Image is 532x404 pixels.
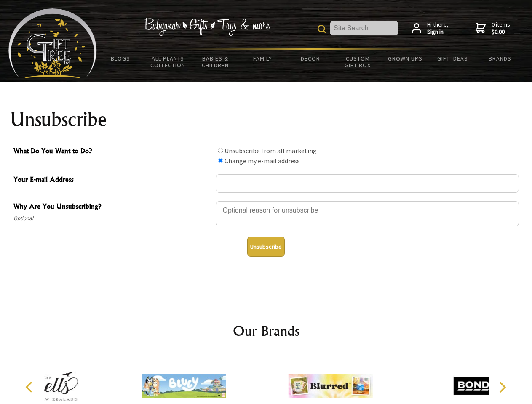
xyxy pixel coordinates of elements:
a: Brands [476,50,524,67]
span: Why Are You Unsubscribing? [13,201,211,213]
a: Babies & Children [192,50,239,74]
a: Custom Gift Box [334,50,382,74]
input: Site Search [330,21,398,35]
label: Change my e-mail address [225,157,300,165]
strong: $0.00 [492,28,510,36]
span: What Do You Want to Do? [13,146,211,158]
button: Next [493,378,511,396]
a: Hi there,Sign in [412,21,449,36]
span: Hi there, [427,21,449,36]
a: All Plants Collection [144,50,192,74]
span: 0 items [492,21,510,36]
span: Your E-mail Address [13,174,211,186]
img: Babywear - Gifts - Toys & more [144,18,270,36]
input: Your E-mail Address [216,174,519,193]
h2: Our Brands [17,321,516,341]
img: product search [318,25,326,33]
button: Unsubscribe [247,237,285,257]
span: Optional [13,213,211,223]
a: Decor [286,50,334,67]
input: What Do You Want to Do? [218,148,223,153]
input: What Do You Want to Do? [218,158,223,163]
textarea: Why Are You Unsubscribing? [216,201,519,226]
a: Family [239,50,287,67]
button: Previous [21,378,40,396]
a: BLOGS [97,50,144,67]
a: Grown Ups [381,50,429,67]
strong: Sign in [427,28,449,36]
a: 0 items$0.00 [476,21,510,36]
a: Gift Ideas [429,50,476,67]
h1: Unsubscribe [10,109,522,130]
label: Unsubscribe from all marketing [225,146,317,155]
img: Babyware - Gifts - Toys and more... [8,8,97,78]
